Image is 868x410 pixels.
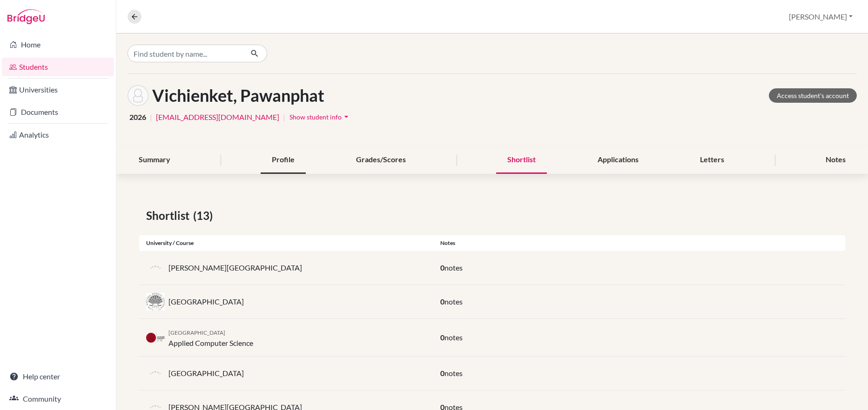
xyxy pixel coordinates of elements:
[139,239,433,247] div: University / Course
[586,146,650,174] div: Applications
[440,297,444,306] span: 0
[444,369,463,377] span: notes
[2,126,114,144] a: Analytics
[2,367,114,386] a: Help center
[193,207,216,224] span: (13)
[433,239,845,247] div: Notes
[444,297,463,306] span: notes
[440,369,444,377] span: 0
[146,333,165,343] img: de_rup_lh5oamh7.png
[129,112,146,123] span: 2026
[496,146,547,174] div: Shortlist
[168,262,302,273] p: [PERSON_NAME][GEOGRAPHIC_DATA]
[289,110,351,124] button: Show student infoarrow_drop_down
[2,103,114,121] a: Documents
[146,258,165,277] img: default-university-logo-42dd438d0b49c2174d4c41c49dcd67eec2da6d16b3a2f6d5de70cc347232e317.png
[156,112,279,123] a: [EMAIL_ADDRESS][DOMAIN_NAME]
[689,146,735,174] div: Letters
[2,35,114,54] a: Home
[769,88,857,103] a: Access student's account
[146,293,165,311] img: us_case_zosd_ok_.jpeg
[342,112,351,121] i: arrow_drop_down
[7,9,45,24] img: Bridge-U
[2,80,114,99] a: Universities
[345,146,417,174] div: Grades/Scores
[168,329,225,336] span: [GEOGRAPHIC_DATA]
[2,58,114,76] a: Students
[444,333,463,342] span: notes
[289,113,342,121] span: Show student info
[152,86,324,106] h1: Vichienket, Pawanphat
[168,326,253,349] div: Applied Computer Science
[128,45,243,62] input: Find student by name...
[168,296,244,307] p: [GEOGRAPHIC_DATA]
[440,263,444,272] span: 0
[146,364,165,383] img: default-university-logo-42dd438d0b49c2174d4c41c49dcd67eec2da6d16b3a2f6d5de70cc347232e317.png
[814,146,857,174] div: Notes
[444,263,463,272] span: notes
[150,112,152,123] span: |
[128,85,148,106] img: Pawanphat Vichienket's avatar
[283,112,285,123] span: |
[168,368,244,379] p: [GEOGRAPHIC_DATA]
[2,390,114,408] a: Community
[146,207,193,224] span: Shortlist
[128,146,182,174] div: Summary
[785,8,857,26] button: [PERSON_NAME]
[261,146,306,174] div: Profile
[440,333,444,342] span: 0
